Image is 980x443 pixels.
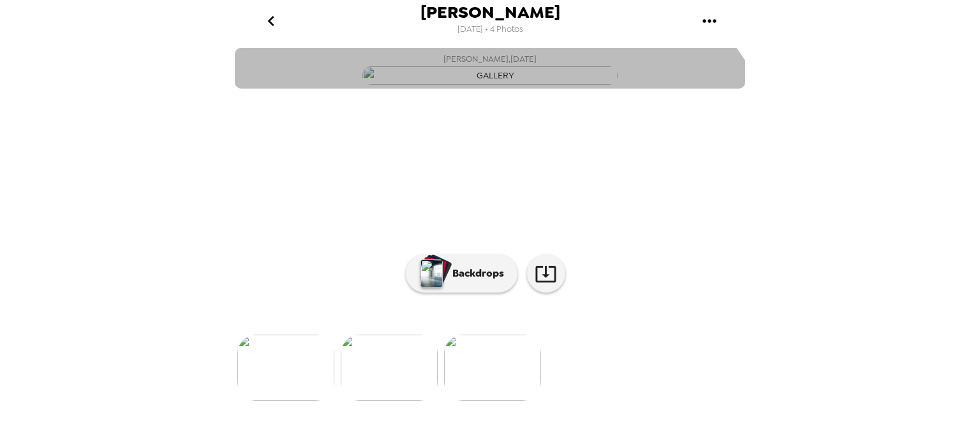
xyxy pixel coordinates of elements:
span: [PERSON_NAME] [420,4,560,21]
img: gallery [362,66,618,85]
button: Backdrops [406,254,517,293]
p: Backdrops [446,266,504,281]
span: [DATE] • 4 Photos [457,21,523,38]
img: gallery [341,335,438,401]
span: [PERSON_NAME] , [DATE] [443,52,537,66]
img: gallery [237,335,334,401]
button: [PERSON_NAME],[DATE] [235,48,745,89]
img: gallery [444,335,541,401]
